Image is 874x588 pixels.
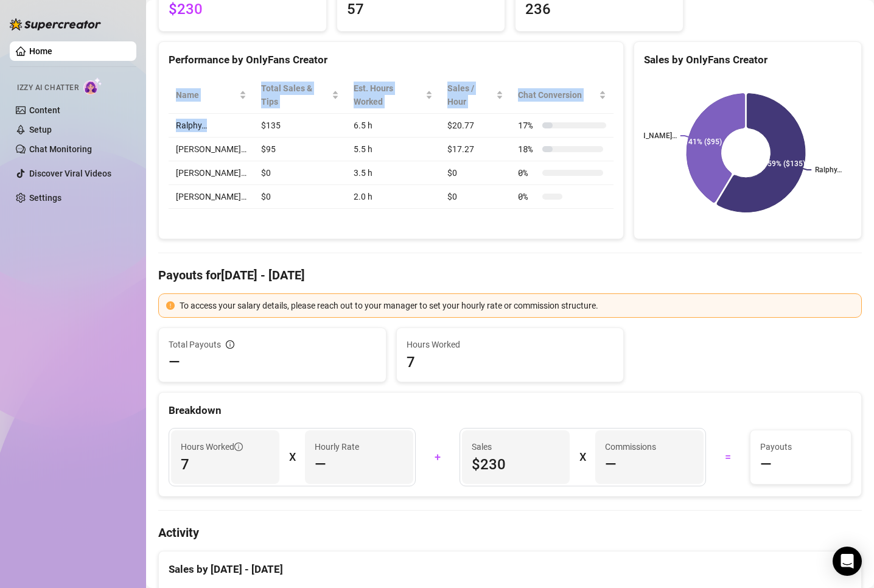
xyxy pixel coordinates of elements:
th: Total Sales & Tips [254,77,346,114]
span: 18 % [518,142,537,156]
td: 3.5 h [346,161,440,185]
span: — [315,455,326,474]
td: 6.5 h [346,114,440,138]
div: Breakdown [169,402,851,419]
a: Home [29,46,52,56]
div: Open Intercom Messenger [833,547,862,576]
div: Sales by OnlyFans Creator [644,52,851,68]
span: info-circle [226,340,234,349]
h4: Payouts for [DATE] - [DATE] [158,267,862,284]
td: 5.5 h [346,138,440,161]
span: 17 % [518,119,537,132]
span: info-circle [234,443,243,451]
td: $135 [254,114,346,138]
span: Sales / Hour [447,82,494,108]
div: Performance by OnlyFans Creator [169,52,614,68]
span: Total Payouts [169,338,221,351]
th: Sales / Hour [440,77,511,114]
div: Est. Hours Worked [354,82,423,108]
span: $230 [472,455,561,474]
span: Hours Worked [407,338,614,351]
td: $0 [440,161,511,185]
span: exclamation-circle [166,301,175,310]
a: Settings [29,193,61,203]
text: [PERSON_NAME]… [616,131,677,140]
td: $0 [440,185,511,209]
td: [PERSON_NAME]… [169,161,254,185]
span: 7 [181,455,270,474]
span: Izzy AI Chatter [17,82,79,94]
span: Sales [472,440,561,453]
span: Name [176,88,237,102]
div: X [289,447,295,467]
span: 7 [407,352,614,372]
article: Commissions [605,440,656,453]
img: logo-BBDzfeDw.svg [10,18,101,30]
div: = [713,447,743,467]
td: Ralphy… [169,114,254,138]
a: Setup [29,125,52,135]
td: 2.0 h [346,185,440,209]
div: X [579,447,586,467]
span: Chat Conversion [518,88,596,102]
div: To access your salary details, please reach out to your manager to set your hourly rate or commis... [180,299,854,312]
span: — [605,455,617,474]
td: $17.27 [440,138,511,161]
div: + [423,447,452,467]
td: $95 [254,138,346,161]
span: — [169,352,180,372]
a: Chat Monitoring [29,144,92,154]
span: 0 % [518,166,537,180]
a: Discover Viral Videos [29,169,111,178]
h4: Activity [158,524,862,541]
img: AI Chatter [83,77,102,95]
text: Ralphy… [816,166,842,174]
th: Name [169,77,254,114]
td: $20.77 [440,114,511,138]
span: — [760,455,772,474]
article: Hourly Rate [315,440,359,453]
th: Chat Conversion [511,77,614,114]
span: 0 % [518,190,537,203]
div: Sales by [DATE] - [DATE] [169,551,851,578]
a: Content [29,105,60,115]
span: Hours Worked [181,440,243,453]
span: Payouts [760,440,841,453]
span: Total Sales & Tips [261,82,329,108]
td: $0 [254,185,346,209]
td: [PERSON_NAME]… [169,138,254,161]
td: $0 [254,161,346,185]
td: [PERSON_NAME]… [169,185,254,209]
